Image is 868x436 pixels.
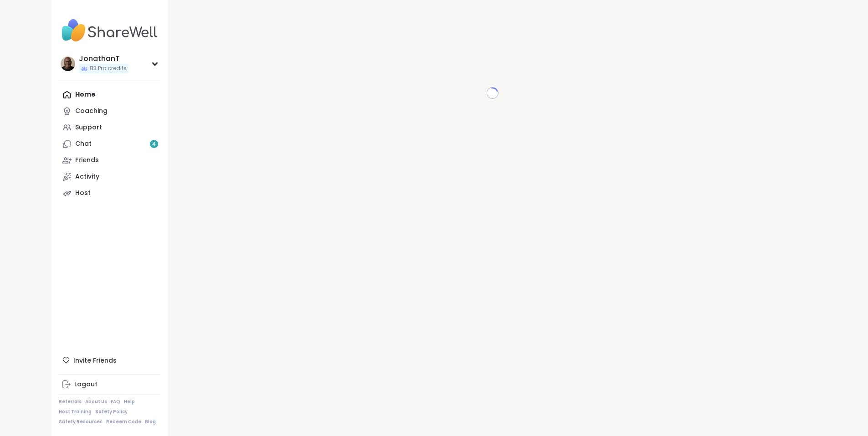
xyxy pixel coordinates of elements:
[59,185,160,201] a: Host
[59,103,160,119] a: Coaching
[59,376,160,393] a: Logout
[90,65,127,72] span: 83 Pro credits
[145,419,156,425] a: Blog
[59,419,103,425] a: Safety Resources
[75,139,92,149] div: Chat
[75,189,91,198] div: Host
[75,156,99,165] div: Friends
[75,172,99,181] div: Activity
[74,380,98,389] div: Logout
[59,152,160,169] a: Friends
[59,352,160,369] div: Invite Friends
[124,399,135,405] a: Help
[106,419,141,425] a: Redeem Code
[59,119,160,136] a: Support
[85,399,107,405] a: About Us
[61,56,75,71] img: JonathanT
[95,409,128,415] a: Safety Policy
[59,136,160,152] a: Chat4
[111,399,120,405] a: FAQ
[59,409,92,415] a: Host Training
[75,107,108,116] div: Coaching
[75,123,102,132] div: Support
[59,15,160,46] img: ShareWell Nav Logo
[152,140,156,148] span: 4
[59,169,160,185] a: Activity
[59,399,82,405] a: Referrals
[79,54,128,64] div: JonathanT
